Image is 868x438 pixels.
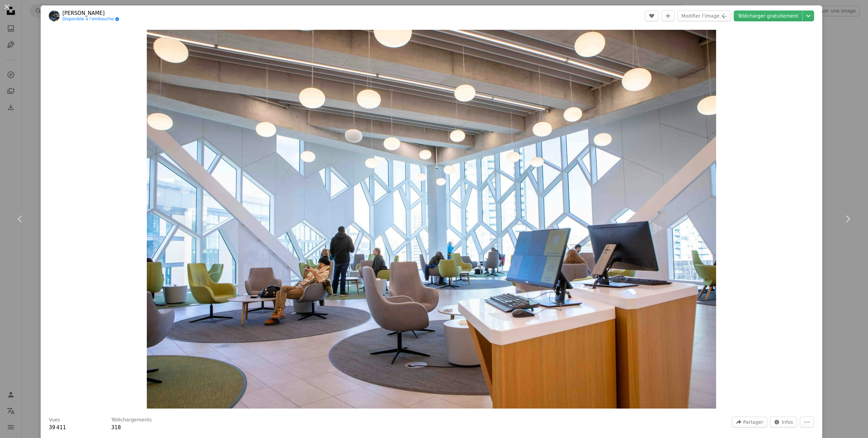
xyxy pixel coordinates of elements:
[111,424,121,431] span: 318
[800,417,814,428] button: Plus d’actions
[49,417,60,423] h3: Vues
[770,417,797,428] button: Statistiques de cette image
[734,10,802,21] a: Télécharger gratuitement
[677,10,731,21] button: Modifier l’image
[782,417,793,427] span: Infos
[803,10,814,21] button: Choisissez la taille de téléchargement
[827,187,868,251] a: Suivant
[147,30,716,409] img: une grande salle avec beaucoup de chaises et de tables
[732,417,767,428] button: Partager cette image
[743,417,763,427] span: Partager
[147,30,716,409] button: Zoom sur cette image
[111,417,152,423] h3: Téléchargements
[62,10,119,17] a: [PERSON_NAME]
[62,17,119,22] a: Disponible à l’embauche
[49,10,60,21] img: Accéder au profil de Birk Enwald
[49,424,66,431] span: 39 411
[645,10,658,21] button: J’aime
[661,10,675,21] button: Ajouter à la collection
